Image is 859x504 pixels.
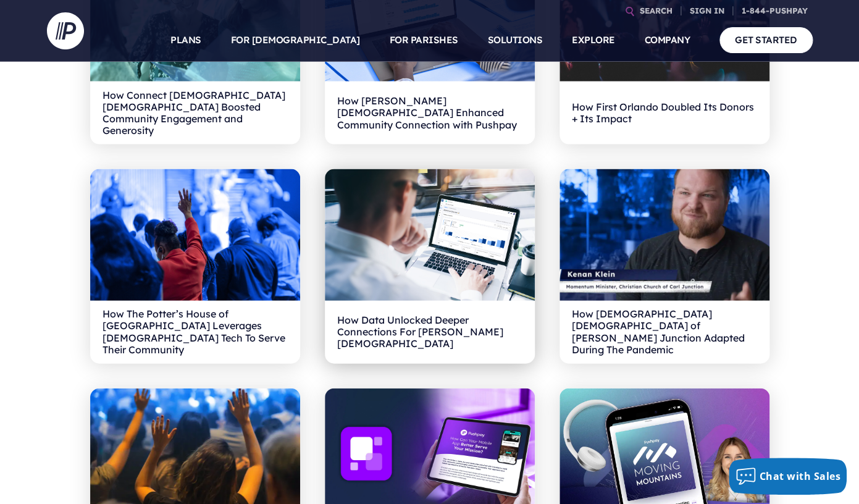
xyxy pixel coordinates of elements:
img: woman in congregation with arm raised [90,169,300,300]
a: PLANS [170,19,201,62]
a: Asbury United Methodic Church Case Study - Pushpay InsightsHow Data Unlocked Deeper Connections F... [325,169,535,363]
a: COMPANY [645,19,690,62]
a: woman in congregation with arm raisedHow The Potter’s House of [GEOGRAPHIC_DATA] Leverages [DEMOG... [90,169,300,363]
button: Chat with Sales [729,458,847,495]
h2: How First Orlando Doubled Its Donors + Its Impact [572,93,757,132]
a: FOR PARISHES [390,19,458,62]
h2: How Data Unlocked Deeper Connections For [PERSON_NAME][DEMOGRAPHIC_DATA] [337,313,522,351]
h2: How [PERSON_NAME] [DEMOGRAPHIC_DATA] Enhanced Community Connection with Pushpay [337,93,522,132]
a: SOLUTIONS [488,19,543,62]
a: EXPLORE [572,19,615,62]
h2: How Connect [DEMOGRAPHIC_DATA] [DEMOGRAPHIC_DATA] Boosted Community Engagement and Generosity [103,93,288,132]
img: Asbury United Methodic Church Case Study - Pushpay Insights [325,169,535,300]
a: FOR [DEMOGRAPHIC_DATA] [231,19,360,62]
img: Discover How Christian Church of Carl Junction Adapted During The Pandemic [559,169,769,300]
h2: How [DEMOGRAPHIC_DATA] [DEMOGRAPHIC_DATA] of [PERSON_NAME] Junction Adapted During The Pandemic [572,313,757,351]
h2: How The Potter’s House of [GEOGRAPHIC_DATA] Leverages [DEMOGRAPHIC_DATA] Tech To Serve Their Comm... [103,313,288,351]
a: GET STARTED [719,27,813,52]
span: Chat with Sales [760,469,841,483]
a: Discover How Christian Church of Carl Junction Adapted During The Pandemic How [DEMOGRAPHIC_DATA]... [559,169,769,363]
